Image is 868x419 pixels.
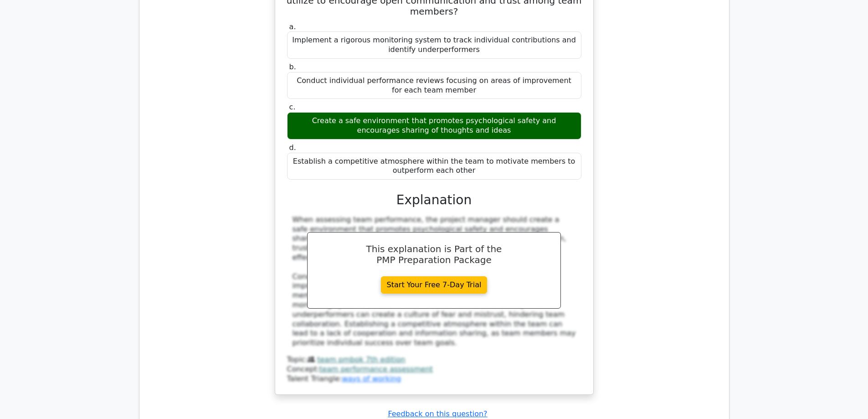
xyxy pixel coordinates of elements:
span: b. [289,62,296,71]
a: Feedback on this question? [388,409,487,418]
div: Implement a rigorous monitoring system to track individual contributions and identify underperfor... [287,31,581,59]
span: c. [289,103,296,111]
div: Conduct individual performance reviews focusing on areas of improvement for each team member [287,72,581,99]
div: Create a safe environment that promotes psychological safety and encourages sharing of thoughts a... [287,112,581,140]
span: a. [289,22,296,31]
div: Concept: [287,365,581,374]
a: ways of working [342,374,401,383]
div: When assessing team performance, the project manager should create a safe environment that promot... [293,215,576,348]
a: team performance assessment [319,365,433,373]
div: Establish a competitive atmosphere within the team to motivate members to outperform each other [287,153,581,180]
a: team pmbok 7th edition [317,355,405,364]
span: d. [289,143,296,152]
h3: Explanation [293,192,576,208]
div: Topic: [287,355,581,365]
div: Talent Triangle: [287,355,581,383]
a: Start Your Free 7-Day Trial [381,276,488,294]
